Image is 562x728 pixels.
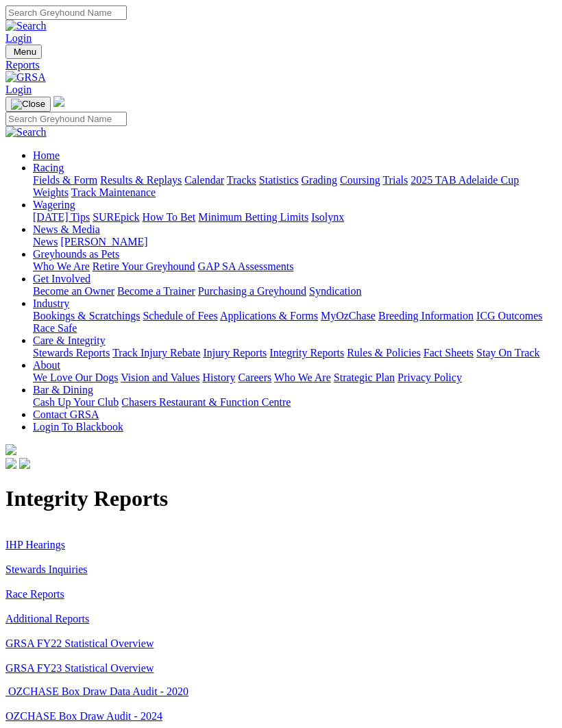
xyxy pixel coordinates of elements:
a: Become a Trainer [117,285,195,297]
a: Schedule of Fees [143,310,217,321]
a: Chasers Restaurant & Function Centre [121,396,291,408]
a: Statistics [259,174,299,186]
a: [DATE] Tips [33,211,90,223]
a: Become an Owner [33,285,114,297]
img: facebook.svg [5,458,16,469]
a: [PERSON_NAME] [60,236,147,247]
a: Weights [33,186,69,198]
a: Results & Replays [100,174,182,186]
img: Search [5,20,47,32]
a: GAP SA Assessments [198,260,294,272]
input: Search [5,5,127,20]
a: Strategic Plan [334,372,395,383]
a: OZCHASE Box Draw Audit - 2024 [5,710,162,722]
a: Track Maintenance [71,186,156,198]
a: Tracks [227,174,256,186]
a: Login [5,84,32,95]
div: Industry [33,310,557,335]
a: News [33,236,58,247]
a: Get Involved [33,273,90,284]
a: Careers [238,372,271,383]
a: Coursing [340,174,380,186]
a: GRSA FY23 Statistical Overview [5,662,154,674]
a: Breeding Information [378,310,474,321]
a: Trials [382,174,408,186]
div: About [33,372,557,384]
a: Who We Are [33,260,90,272]
a: IHP Hearings [5,539,65,550]
a: Race Reports [5,588,64,600]
a: Rules & Policies [347,347,421,359]
h1: Integrity Reports [5,486,557,511]
div: Care & Integrity [33,347,557,359]
button: Toggle navigation [5,45,42,59]
a: History [202,372,235,383]
a: Race Safe [33,322,77,334]
a: Retire Your Greyhound [93,260,195,272]
img: twitter.svg [19,458,30,469]
a: ICG Outcomes [476,310,542,321]
a: Stewards Reports [33,347,110,359]
a: OZCHASE Box Draw Data Audit - 2020 [8,685,188,697]
img: Close [11,99,45,110]
a: Syndication [309,285,361,297]
img: logo-grsa-white.png [5,444,16,455]
div: News & Media [33,236,557,248]
a: Contact GRSA [33,409,99,420]
a: Calendar [184,174,224,186]
div: Get Involved [33,285,557,298]
a: Fact Sheets [424,347,474,359]
a: Track Injury Rebate [112,347,200,359]
a: Login To Blackbook [33,421,123,433]
a: 2025 TAB Adelaide Cup [411,174,519,186]
a: Home [33,149,60,161]
a: How To Bet [143,211,196,223]
div: Racing [33,174,557,199]
button: Toggle navigation [5,97,51,112]
a: Injury Reports [203,347,267,359]
a: Grading [302,174,337,186]
a: Greyhounds as Pets [33,248,119,260]
a: Login [5,32,32,44]
a: Privacy Policy [398,372,462,383]
a: Stewards Inquiries [5,563,88,575]
a: Integrity Reports [269,347,344,359]
a: SUREpick [93,211,139,223]
a: About [33,359,60,371]
div: Bar & Dining [33,396,557,409]
a: GRSA FY22 Statistical Overview [5,638,154,649]
a: Fields & Form [33,174,97,186]
a: Racing [33,162,64,173]
a: We Love Our Dogs [33,372,118,383]
a: Minimum Betting Limits [198,211,308,223]
div: Wagering [33,211,557,223]
a: News & Media [33,223,100,235]
a: MyOzChase [321,310,376,321]
a: Additional Reports [5,613,89,624]
a: Reports [5,59,557,71]
a: Stay On Track [476,347,539,359]
img: logo-grsa-white.png [53,96,64,107]
img: Search [5,126,47,138]
a: Industry [33,298,69,309]
a: Purchasing a Greyhound [198,285,306,297]
a: Care & Integrity [33,335,106,346]
img: GRSA [5,71,46,84]
a: Cash Up Your Club [33,396,119,408]
a: Wagering [33,199,75,210]
a: Isolynx [311,211,344,223]
a: Applications & Forms [220,310,318,321]
div: Greyhounds as Pets [33,260,557,273]
input: Search [5,112,127,126]
a: Bookings & Scratchings [33,310,140,321]
a: Bar & Dining [33,384,93,396]
a: Who We Are [274,372,331,383]
a: Vision and Values [121,372,199,383]
span: Menu [14,47,36,57]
